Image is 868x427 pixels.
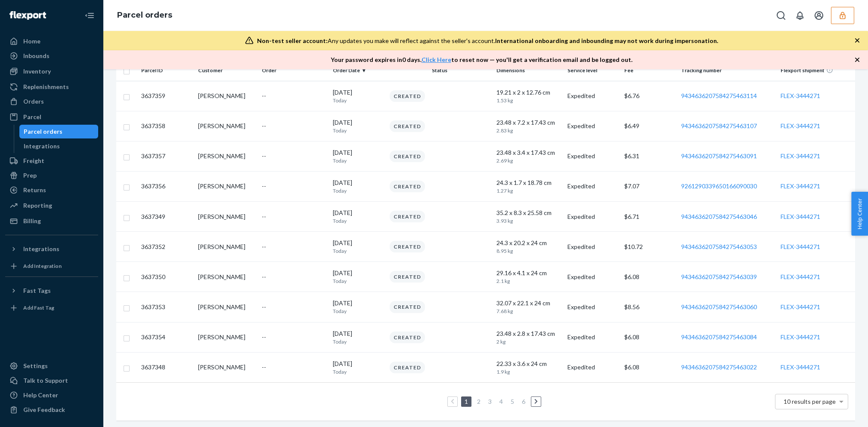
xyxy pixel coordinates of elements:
[681,303,757,310] a: 9434636207584275463060
[463,398,470,405] a: Page 1 is your current page
[681,213,757,220] a: 9434636207584275463046
[23,113,41,121] div: Parcel
[781,303,820,310] a: FLEX-3444271
[390,241,425,252] div: Created
[496,178,561,187] div: 24.3 x 1.7 x 18.78 cm
[141,212,191,221] p: 3637349
[496,239,561,247] div: 24.3 x 20.2 x 24 cm
[5,199,98,212] a: Reporting
[333,307,383,315] p: Today
[567,122,617,130] p: Expedited
[23,262,62,270] div: Add Integration
[5,259,98,273] a: Add Integration
[495,37,718,44] span: International onboarding and inbounding may not work during impersonation.
[624,363,674,372] p: $ 6.08
[496,359,561,368] div: 22.33 x 3.6 x 24 cm
[567,182,617,190] p: Expedited
[810,7,828,24] button: Open account menu
[624,303,674,311] p: $ 8.56
[624,152,674,160] p: $ 6.31
[262,212,326,221] div: --
[198,303,255,311] div: [PERSON_NAME]
[198,243,255,251] div: [PERSON_NAME]
[496,187,535,194] p: 1.27 kg
[333,88,383,97] p: [DATE]
[390,332,425,343] div: Created
[390,181,425,192] div: Created
[9,11,46,20] img: Flexport logo
[498,398,505,405] a: Page 4
[23,201,52,210] div: Reporting
[781,152,820,160] a: FLEX-3444271
[333,277,383,285] p: Today
[198,122,255,130] div: [PERSON_NAME]
[390,362,425,373] div: Created
[624,122,674,130] p: $ 6.49
[262,303,326,311] div: --
[262,92,326,100] div: --
[23,52,50,60] div: Inbounds
[333,338,383,345] p: Today
[141,363,191,372] p: 3637348
[198,363,255,372] div: [PERSON_NAME]
[198,182,255,190] div: [PERSON_NAME]
[333,299,383,307] p: [DATE]
[333,217,383,224] p: Today
[333,157,383,164] p: Today
[24,142,60,151] div: Integrations
[195,60,258,81] th: Customer
[624,182,674,190] p: $ 7.07
[496,329,561,338] div: 23.48 x 2.8 x 17.43 cm
[198,273,255,281] div: [PERSON_NAME]
[141,273,191,281] p: 3637350
[333,209,383,217] p: [DATE]
[386,60,493,81] th: Status
[567,152,617,160] p: Expedited
[333,127,383,134] p: Today
[496,247,535,255] p: 8.95 kg
[141,122,191,130] p: 3637358
[23,391,58,399] div: Help Center
[19,139,99,153] a: Integrations
[5,110,98,124] a: Parcel
[141,333,191,341] p: 3637354
[678,60,777,81] th: Tracking number
[781,182,820,190] a: FLEX-3444271
[117,10,172,20] a: Parcel orders
[781,363,820,371] a: FLEX-3444271
[781,243,820,250] a: FLEX-3444271
[5,169,98,182] a: Prep
[390,211,425,222] div: Created
[681,243,757,250] a: 9434636207584275463053
[5,388,98,402] a: Help Center
[5,95,98,108] a: Orders
[81,7,98,24] button: Close Navigation
[564,60,621,81] th: Service level
[262,363,326,372] div: --
[567,303,617,311] p: Expedited
[23,286,51,295] div: Fast Tags
[141,182,191,190] p: 3637356
[496,148,561,157] div: 23.48 x 3.4 x 17.43 cm
[333,187,383,194] p: Today
[23,171,37,180] div: Prep
[390,271,425,283] div: Created
[24,127,62,136] div: Parcel orders
[5,214,98,228] a: Billing
[781,213,820,220] a: FLEX-3444271
[681,363,757,371] a: 9434636207584275463022
[621,60,678,81] th: Fee
[258,60,329,81] th: Order
[681,152,757,160] a: 9434636207584275463091
[23,157,44,165] div: Freight
[681,182,757,190] a: 9261290339650166090030
[496,368,535,375] p: 1.9 kg
[262,182,326,190] div: --
[333,247,383,255] p: Today
[23,97,44,106] div: Orders
[5,359,98,373] a: Settings
[23,304,54,311] div: Add Fast Tag
[496,97,535,104] p: 1.53 kg
[496,338,535,345] p: 2 kg
[23,405,65,414] div: Give Feedback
